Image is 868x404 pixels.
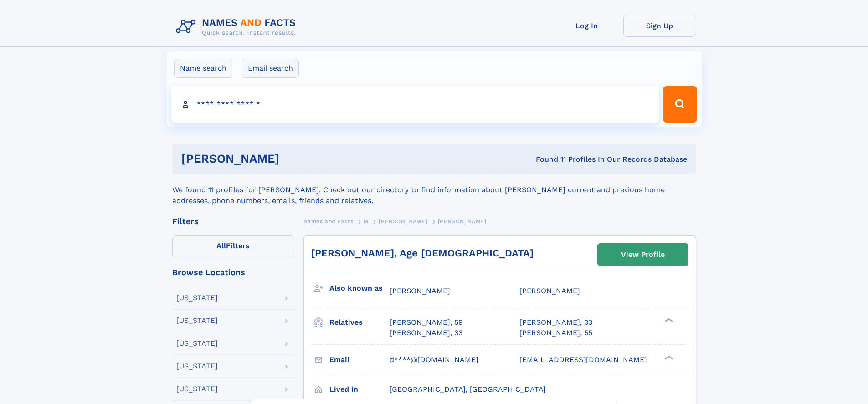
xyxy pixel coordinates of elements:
[176,385,218,393] div: [US_STATE]
[438,218,487,225] span: [PERSON_NAME]
[329,352,390,368] h3: Email
[379,215,427,227] a: [PERSON_NAME]
[172,15,303,39] img: Logo Names and Facts
[329,315,390,330] h3: Relatives
[519,286,580,295] span: [PERSON_NAME]
[171,86,659,123] input: search input
[216,241,226,250] span: All
[663,354,673,360] div: ❯
[176,294,218,302] div: [US_STATE]
[303,215,354,227] a: Names and Facts
[623,15,696,37] a: Sign Up
[172,268,294,276] div: Browse Locations
[174,59,232,78] label: Name search
[242,59,299,78] label: Email search
[364,215,369,227] a: M
[390,385,546,394] span: [GEOGRAPHIC_DATA], [GEOGRAPHIC_DATA]
[663,317,673,323] div: ❯
[329,382,390,397] h3: Lived in
[519,317,592,327] a: [PERSON_NAME], 33
[379,218,427,225] span: [PERSON_NAME]
[172,217,294,225] div: Filters
[519,328,592,338] a: [PERSON_NAME], 55
[550,15,623,37] a: Log In
[364,218,369,225] span: M
[407,154,687,164] div: Found 11 Profiles In Our Records Database
[176,340,218,347] div: [US_STATE]
[172,174,696,206] div: We found 11 profiles for [PERSON_NAME]. Check out our directory to find information about [PERSON...
[519,355,647,364] span: [EMAIL_ADDRESS][DOMAIN_NAME]
[329,281,390,296] h3: Also known as
[176,317,218,324] div: [US_STATE]
[598,244,688,266] a: View Profile
[172,235,294,257] label: Filters
[311,247,534,259] a: [PERSON_NAME], Age [DEMOGRAPHIC_DATA]
[176,363,218,370] div: [US_STATE]
[181,153,408,164] h1: [PERSON_NAME]
[663,86,697,123] button: Search Button
[621,244,665,265] div: View Profile
[390,286,450,295] span: [PERSON_NAME]
[390,328,462,338] a: [PERSON_NAME], 33
[390,317,463,327] a: [PERSON_NAME], 59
